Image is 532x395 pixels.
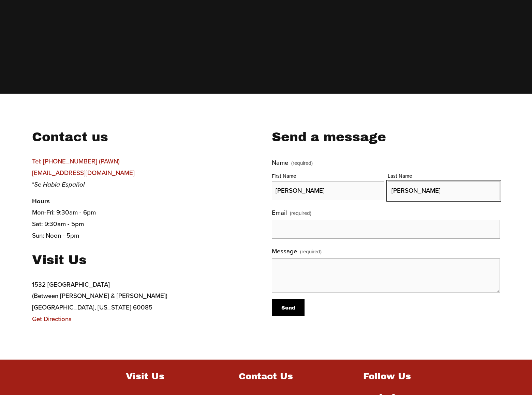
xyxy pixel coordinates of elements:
a: Get Directions [32,314,72,323]
h3: Contact us [32,129,220,146]
p: Mon-Fri: 9:30am - 6pm Sat: 9:30am - 5pm Sun: Noon - 5pm [32,195,220,241]
h3: Visit Us [32,252,220,269]
a: [EMAIL_ADDRESS][DOMAIN_NAME] [32,168,135,177]
span: (required) [300,247,322,256]
em: Se Habla Español [34,180,85,189]
div: First Name [272,171,384,181]
h4: Follow Us [332,370,442,383]
h4: Contact Us [211,370,321,383]
div: Last Name [388,171,500,181]
strong: Hours [32,196,50,206]
span: (required) [291,160,313,165]
span: Message [272,246,297,257]
span: Name [272,157,288,169]
span: (required) [290,208,311,218]
a: Tel: [PHONE_NUMBER] (PAWN) [32,157,120,165]
span: Email [272,207,287,219]
h4: Visit Us [90,370,200,383]
button: SendSend [272,299,305,316]
p: 1532 [GEOGRAPHIC_DATA] (Between [PERSON_NAME] & [PERSON_NAME]) [GEOGRAPHIC_DATA], [US_STATE] 60085 [32,279,220,325]
span: Send [281,305,295,311]
h3: Send a message [272,129,500,146]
